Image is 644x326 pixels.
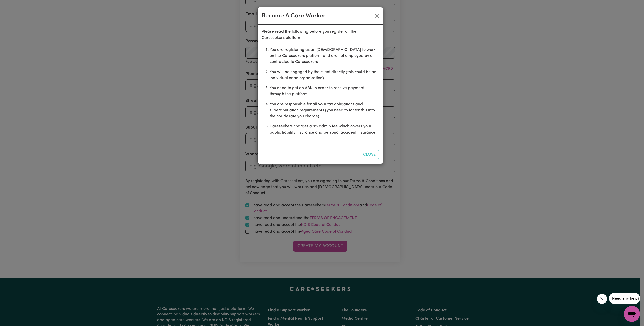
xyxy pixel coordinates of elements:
[270,67,379,83] li: You will be engaged by the client directly (this could be an individual or an organisation)
[270,83,379,99] li: You need to get an ABN in order to receive payment through the platform
[270,121,379,138] li: Careseekers charges a 9% admin fee which covers your public liability insurance and personal acci...
[270,99,379,121] li: You are responsible for all your tax obligations and superannuation requirements (you need to fac...
[262,29,379,41] p: Please read the following before you register on the Careseekers platform.
[609,293,640,304] iframe: Message from company
[262,11,326,20] div: Become A Care Worker
[624,306,640,322] iframe: Button to launch messaging window
[360,150,379,159] button: Close
[597,294,607,304] iframe: Close message
[270,45,379,67] li: You are registering as an [DEMOGRAPHIC_DATA] to work on the Careseekers platform and are not empl...
[373,12,381,20] button: Close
